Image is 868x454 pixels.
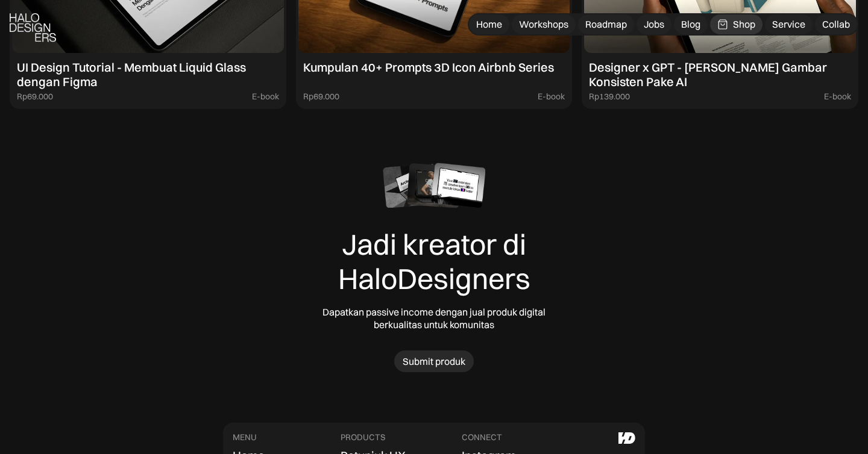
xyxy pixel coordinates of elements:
[681,18,700,31] div: Blog
[462,432,502,443] div: CONNECT
[637,14,671,34] a: Jobs
[403,355,465,368] div: Submit produk
[252,92,279,102] div: E-book
[589,60,851,89] div: Designer x GPT - [PERSON_NAME] Gambar Konsisten Pake AI
[17,92,53,102] div: Rp69.000
[394,350,474,373] a: Submit produk
[733,18,755,31] div: Shop
[644,18,664,31] div: Jobs
[674,14,708,34] a: Blog
[578,14,634,34] a: Roadmap
[303,92,339,102] div: Rp69.000
[304,306,564,331] div: Dapatkan passive income dengan jual produk digital berkualitas untuk komunitas
[469,14,509,34] a: Home
[233,432,257,443] div: MENU
[772,18,805,31] div: Service
[519,18,568,31] div: Workshops
[304,227,564,296] div: Jadi kreator di HaloDesigners
[512,14,576,34] a: Workshops
[589,92,630,102] div: Rp139.000
[822,18,850,31] div: Collab
[476,18,502,31] div: Home
[710,14,763,34] a: Shop
[815,14,857,34] a: Collab
[303,60,554,75] div: Kumpulan 40+ Prompts 3D Icon Airbnb Series
[17,60,279,89] div: UI Design Tutorial - Membuat Liquid Glass dengan Figma
[585,18,627,31] div: Roadmap
[341,432,385,443] div: PRODUCTS
[824,92,851,102] div: E-book
[538,92,565,102] div: E-book
[765,14,813,34] a: Service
